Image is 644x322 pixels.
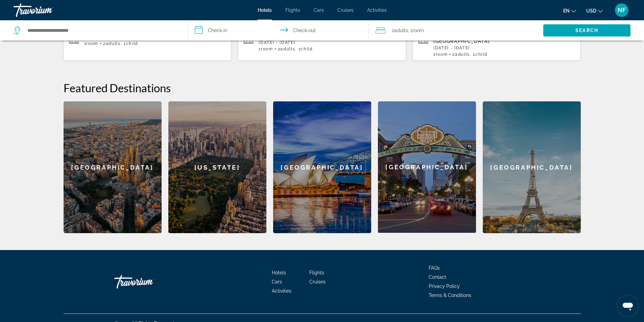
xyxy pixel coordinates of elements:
[114,272,182,292] a: Go Home
[285,7,300,13] a: Flights
[433,46,575,50] p: [DATE] - [DATE]
[433,52,448,57] span: 1
[280,47,295,51] span: Adults
[309,270,324,275] a: Flights
[272,270,286,275] a: Hotels
[392,26,408,35] span: 2
[103,41,121,46] span: 2
[121,41,138,46] span: , 1
[84,41,98,46] span: 1
[168,101,266,233] div: [US_STATE]
[369,20,543,41] button: Travelers: 2 adults, 0 children
[563,6,576,16] button: Change language
[27,25,177,35] input: Search hotel destination
[483,101,581,233] a: Paris[GEOGRAPHIC_DATA]
[278,47,295,51] span: 2
[261,47,273,51] span: Room
[86,41,98,46] span: Room
[168,101,266,233] a: New York[US_STATE]
[259,40,401,45] p: [DATE] - [DATE]
[273,101,371,233] div: [GEOGRAPHIC_DATA]
[470,52,487,57] span: , 1
[314,7,324,13] a: Cars
[295,47,312,51] span: , 1
[367,7,387,13] a: Activities
[452,52,470,57] span: 2
[126,41,138,46] span: Child
[412,28,424,33] span: Room
[309,279,326,284] a: Cruises
[106,41,121,46] span: Adults
[408,26,424,35] span: , 1
[258,7,272,13] a: Hotels
[618,7,626,14] span: NF
[272,288,291,294] a: Activities
[14,1,81,19] a: Travorium
[429,265,440,271] a: FAQs
[64,81,581,95] h2: Featured Destinations
[337,7,354,13] a: Cruises
[575,28,598,33] span: Search
[64,101,162,233] div: [GEOGRAPHIC_DATA]
[543,24,630,36] button: Search
[272,279,282,284] a: Cars
[301,47,312,51] span: Child
[563,8,570,14] span: en
[475,52,487,57] span: Child
[483,101,581,233] div: [GEOGRAPHIC_DATA]
[436,52,448,57] span: Room
[394,28,408,33] span: Adults
[586,8,596,14] span: USD
[617,295,639,317] iframe: Button to launch messaging window
[273,101,371,233] a: Sydney[GEOGRAPHIC_DATA]
[586,6,603,16] button: Change currency
[429,274,446,280] a: Contact
[188,20,369,41] button: Select check in and out date
[259,47,273,51] span: 1
[429,293,471,298] a: Terms & Conditions
[429,283,460,289] a: Privacy Policy
[455,52,470,57] span: Adults
[64,101,162,233] a: Barcelona[GEOGRAPHIC_DATA]
[378,101,476,233] div: [GEOGRAPHIC_DATA]
[613,3,630,17] button: User Menu
[378,101,476,233] a: San Diego[GEOGRAPHIC_DATA]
